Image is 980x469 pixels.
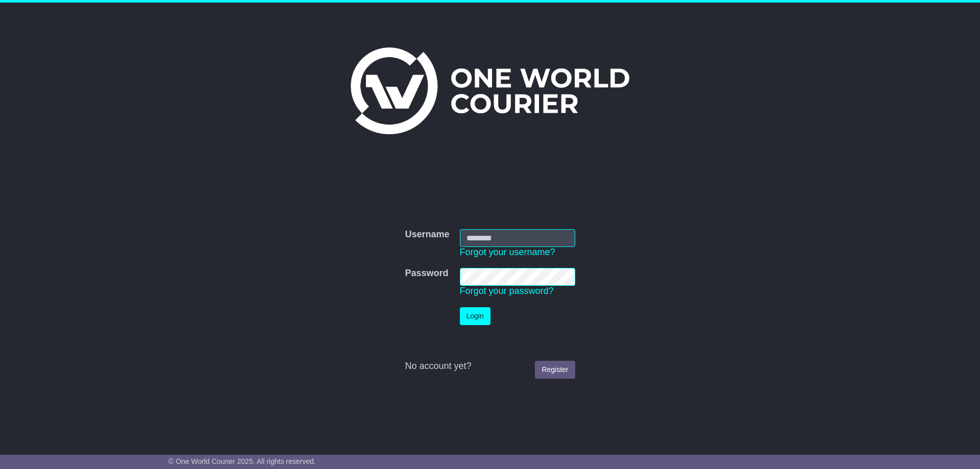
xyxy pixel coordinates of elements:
label: Password [405,268,448,279]
div: No account yet? [405,361,575,372]
a: Forgot your username? [460,247,555,257]
a: Forgot your password? [460,286,554,296]
label: Username [405,229,449,240]
a: Register [535,361,575,379]
span: © One World Courier 2025. All rights reserved. [168,457,316,465]
img: One World [351,47,629,134]
button: Login [460,307,491,325]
